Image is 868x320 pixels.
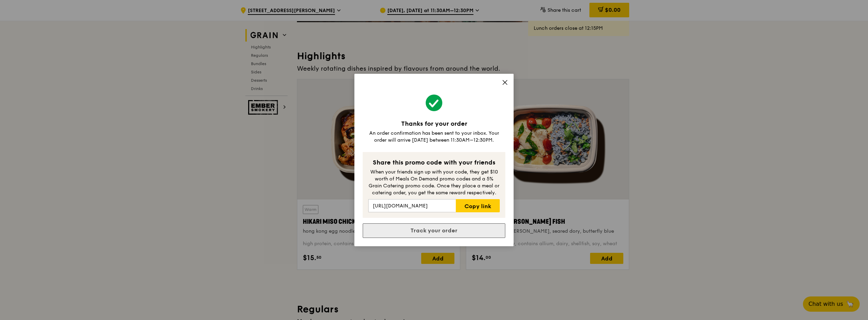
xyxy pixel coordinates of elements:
div: Thanks for your order [363,119,505,128]
div: Share this promo code with your friends [368,158,500,167]
a: Copy link [456,199,500,212]
a: Track your order [363,223,505,238]
div: An order confirmation has been sent to your inbox. Your order will arrive [DATE] between 11:30AM–... [363,130,505,144]
div: When your friends sign up with your code, they get $10 worth of Meals On Demand promo codes and a... [368,169,500,196]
